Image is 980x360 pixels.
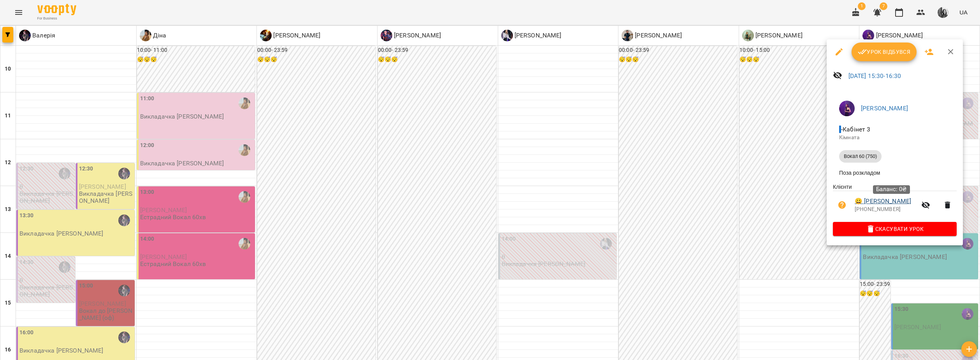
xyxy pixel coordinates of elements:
[858,47,911,57] span: Урок відбувся
[833,222,957,236] button: Скасувати Урок
[876,186,907,193] span: Баланс: 0₴
[848,72,901,80] a: [DATE] 15:30-16:30
[839,224,950,234] span: Скасувати Урок
[833,166,957,180] li: Поза розкладом
[833,183,957,222] ul: Клієнти
[839,153,882,160] span: Вокал 60 (750)
[839,134,950,142] p: Кімната
[855,197,911,206] a: 😀 [PERSON_NAME]
[852,43,917,61] button: Урок відбувся
[839,101,855,116] img: f50f438dabe8c916db5634b84c5ddd4c.jpeg
[855,206,917,213] p: [PHONE_NUMBER]
[839,126,872,133] span: - Кабінет 3
[833,196,852,215] button: Візит ще не сплачено. Додати оплату?
[861,105,908,112] a: [PERSON_NAME]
